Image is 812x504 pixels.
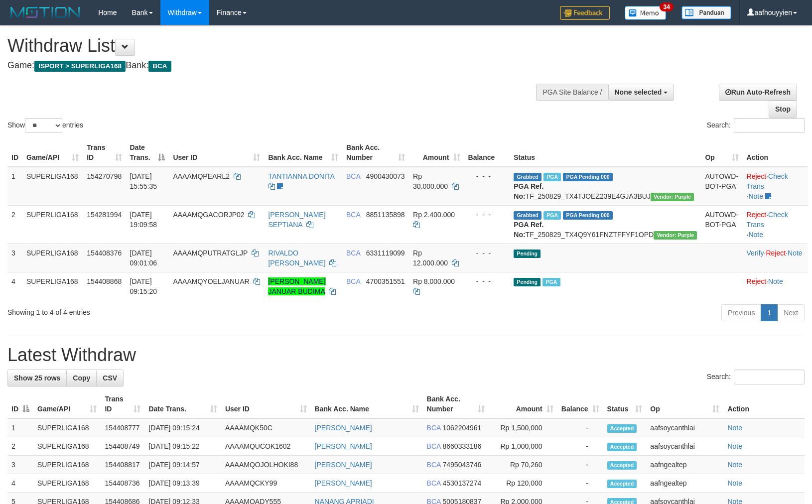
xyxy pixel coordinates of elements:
[788,249,803,257] a: Note
[7,474,33,493] td: 4
[22,272,83,300] td: SUPERLIGA168
[510,167,701,206] td: TF_250829_TX4TJOEZ239E4GJA3BUJ
[346,249,360,257] span: BCA
[33,418,101,437] td: SUPERLIGA168
[346,172,360,180] span: BCA
[7,272,22,300] td: 4
[542,278,560,286] span: Marked by aafsoycanthlai
[489,474,557,493] td: Rp 120,000
[427,424,441,432] span: BCA
[342,138,409,167] th: Bank Acc. Number: activate to sort column ascending
[366,172,405,180] span: Copy 4900430073 to clipboard
[7,303,331,317] div: Showing 1 to 4 of 4 entries
[22,244,83,272] td: SUPERLIGA168
[173,249,248,257] span: AAAAMQPUTRATGLJP
[173,172,230,180] span: AAAAMQPEARL2
[743,167,808,206] td: · ·
[315,424,372,432] a: [PERSON_NAME]
[221,437,311,456] td: AAAAMQUCOK1602
[221,456,311,474] td: AAAAMQOJOLHOKI88
[646,390,723,418] th: Op: activate to sort column ascending
[743,205,808,244] td: · ·
[443,442,482,450] span: Copy 8660333186 to clipboard
[268,172,334,180] a: TANTIANNA DONITA
[268,277,325,295] a: [PERSON_NAME] JANUAR BUDIMA
[7,5,83,20] img: MOTION_logo.png
[33,456,101,474] td: SUPERLIGA168
[734,370,805,384] input: Search:
[646,437,723,456] td: aafsoycanthlai
[101,474,144,493] td: 154408736
[777,304,805,321] a: Next
[66,370,97,386] a: Copy
[468,210,506,220] div: - - -
[701,138,742,167] th: Op: activate to sort column ascending
[413,277,455,285] span: Rp 8.000.000
[654,231,697,240] span: Vendor URL: https://trx4.1velocity.biz
[747,277,767,285] a: Reject
[646,474,723,493] td: aafngealtep
[761,304,778,321] a: 1
[747,249,764,257] a: Verify
[148,61,171,72] span: BCA
[7,390,33,418] th: ID: activate to sort column descending
[366,249,405,257] span: Copy 6331119099 to clipboard
[543,211,561,220] span: Marked by aafnonsreyleab
[615,88,662,96] span: None selected
[413,211,455,219] span: Rp 2.400.000
[607,424,637,433] span: Accepted
[443,479,482,487] span: Copy 4530137274 to clipboard
[144,456,221,474] td: [DATE] 09:14:57
[557,456,603,474] td: -
[33,390,101,418] th: Game/API: activate to sort column ascending
[366,277,405,285] span: Copy 4700351551 to clipboard
[33,474,101,493] td: SUPERLIGA168
[311,390,423,418] th: Bank Acc. Name: activate to sort column ascending
[536,84,608,101] div: PGA Site Balance /
[221,390,311,418] th: User ID: activate to sort column ascending
[557,474,603,493] td: -
[87,249,122,257] span: 154408376
[514,221,543,239] b: PGA Ref. No:
[443,424,482,432] span: Copy 1062204961 to clipboard
[144,418,221,437] td: [DATE] 09:15:24
[22,138,83,167] th: Game/API: activate to sort column ascending
[607,480,637,488] span: Accepted
[557,418,603,437] td: -
[607,443,637,451] span: Accepted
[510,138,701,167] th: Status
[721,304,761,321] a: Previous
[727,424,742,432] a: Note
[96,370,124,386] a: CSV
[646,418,723,437] td: aafsoycanthlai
[651,193,694,201] span: Vendor URL: https://trx4.1velocity.biz
[7,118,83,133] label: Show entries
[625,6,667,20] img: Button%20Memo.svg
[766,249,786,257] a: Reject
[560,6,610,20] img: Feedback.jpg
[734,118,805,133] input: Search:
[719,84,797,101] a: Run Auto-Refresh
[34,61,126,72] span: ISPORT > SUPERLIGA168
[144,437,221,456] td: [DATE] 09:15:22
[221,418,311,437] td: AAAAMQK50C
[743,272,808,300] td: ·
[87,277,122,285] span: 154408868
[7,138,22,167] th: ID
[510,205,701,244] td: TF_250829_TX4Q9Y61FNZTFFYF1OPD
[468,248,506,258] div: - - -
[14,374,60,382] span: Show 25 rows
[707,370,805,384] label: Search:
[7,61,532,71] h4: Game: Bank:
[427,479,441,487] span: BCA
[557,390,603,418] th: Balance: activate to sort column ascending
[7,205,22,244] td: 2
[723,390,805,418] th: Action
[427,442,441,450] span: BCA
[346,211,360,219] span: BCA
[514,182,543,200] b: PGA Ref. No:
[315,479,372,487] a: [PERSON_NAME]
[603,390,647,418] th: Status: activate to sort column ascending
[489,437,557,456] td: Rp 1,000,000
[101,456,144,474] td: 154408817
